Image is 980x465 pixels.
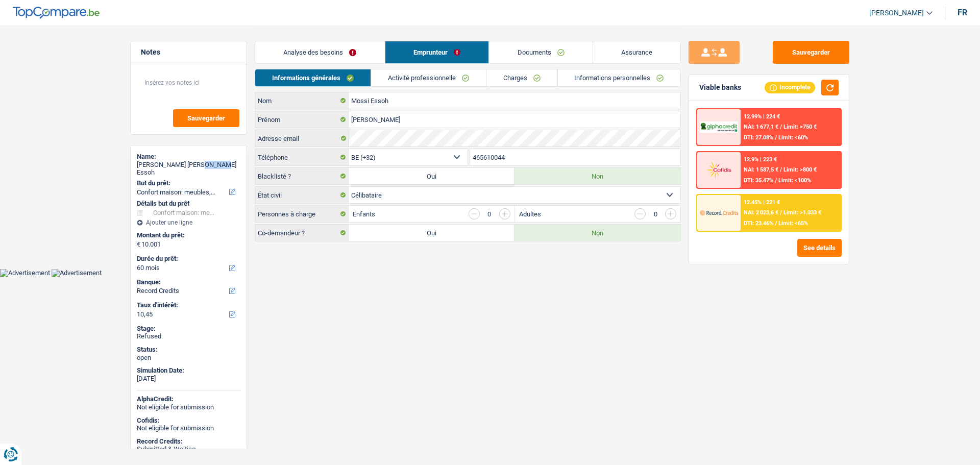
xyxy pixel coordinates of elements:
[371,69,486,86] a: Activité professionnelle
[137,231,238,239] label: Montant du prêt:
[514,225,680,241] label: Non
[137,179,238,187] label: But du prêt:
[137,375,240,383] div: [DATE]
[778,134,808,141] span: Limit: <60%
[700,121,738,133] img: AlphaCredit
[349,225,514,241] label: Oui
[744,134,773,141] span: DTI: 27.08%
[519,211,541,217] label: Adultes
[255,130,349,146] label: Adresse email
[13,7,100,19] img: TopCompare Logo
[137,301,238,309] label: Taux d'intérêt:
[137,332,240,340] div: Refused
[255,69,371,86] a: Informations générales
[780,209,782,216] span: /
[485,211,494,217] div: 0
[137,240,140,249] span: €
[52,269,102,277] img: Advertisement
[255,41,385,63] a: Analyse des besoins
[137,417,240,425] div: Cofidis:
[255,206,349,222] label: Personnes à charge
[137,219,240,226] div: Ajouter une ligne
[141,48,236,57] h5: Notes
[137,395,240,403] div: AlphaCredit:
[773,41,849,64] button: Sauvegarder
[353,211,375,217] label: Enfants
[137,366,240,375] div: Simulation Date:
[137,437,240,446] div: Record Credits:
[173,109,239,127] button: Sauvegarder
[255,149,349,165] label: Téléphone
[783,166,817,173] span: Limit: >800 €
[700,203,738,222] img: Record Credits
[255,92,349,109] label: Nom
[489,41,593,63] a: Documents
[744,220,773,227] span: DTI: 23.46%
[700,160,738,179] img: Cofidis
[137,424,240,432] div: Not eligible for submission
[778,220,808,227] span: Limit: <65%
[780,166,782,173] span: /
[255,225,349,241] label: Co-demandeur ?
[137,153,240,161] div: Name:
[137,354,240,362] div: open
[744,209,778,216] span: NAI: 2 023,6 €
[780,124,782,130] span: /
[651,211,660,217] div: 0
[869,9,924,17] span: [PERSON_NAME]
[593,41,681,63] a: Assurance
[470,149,681,165] input: 401020304
[744,199,780,206] div: 12.45% | 221 €
[137,403,240,411] div: Not eligible for submission
[187,115,225,121] span: Sauvegarder
[137,346,240,354] div: Status:
[137,325,240,333] div: Stage:
[137,255,238,263] label: Durée du prêt:
[385,41,489,63] a: Emprunteur
[744,124,778,130] span: NAI: 1 677,1 €
[137,161,240,177] div: [PERSON_NAME] [PERSON_NAME] Essoh
[137,445,240,453] div: Submitted & Waiting
[255,187,349,203] label: État civil
[514,168,680,184] label: Non
[137,278,238,286] label: Banque:
[765,82,815,93] div: Incomplete
[744,177,773,184] span: DTI: 35.47%
[775,134,777,141] span: /
[783,124,817,130] span: Limit: >750 €
[778,177,811,184] span: Limit: <100%
[783,209,821,216] span: Limit: >1.033 €
[137,200,240,208] div: Détails but du prêt
[958,8,967,17] div: fr
[255,168,349,184] label: Blacklisté ?
[861,5,933,21] a: [PERSON_NAME]
[349,168,514,184] label: Oui
[486,69,557,86] a: Charges
[699,83,741,92] div: Viable banks
[558,69,681,86] a: Informations personnelles
[744,156,777,163] div: 12.9% | 223 €
[744,166,778,173] span: NAI: 1 587,5 €
[775,220,777,227] span: /
[775,177,777,184] span: /
[255,111,349,128] label: Prénom
[797,239,842,257] button: See details
[744,113,780,120] div: 12.99% | 224 €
